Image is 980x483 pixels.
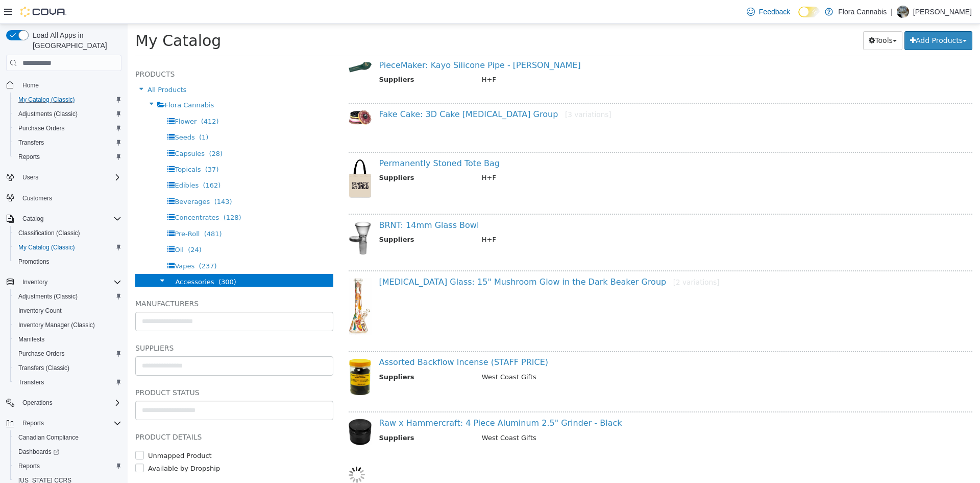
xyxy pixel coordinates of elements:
[14,94,121,106] span: My Catalog (Classic)
[14,319,99,331] a: Inventory Manager (Classic)
[10,347,126,361] button: Purchase Orders
[47,142,73,149] span: Topicals
[14,290,82,303] a: Adjustments (Classic)
[14,333,48,346] a: Manifests
[252,51,347,63] th: Suppliers
[897,6,909,18] div: Erin Coulter
[18,417,48,429] button: Reports
[81,126,95,133] span: (28)
[14,319,121,331] span: Inventory Manager (Classic)
[10,289,126,304] button: Adjustments (Classic)
[10,255,126,269] button: Promotions
[14,376,48,388] a: Transfers
[22,173,38,181] span: Users
[221,395,244,421] img: 150
[18,440,92,450] label: Available by Dropship
[18,397,57,409] button: Operations
[14,108,82,120] a: Adjustments (Classic)
[14,446,63,458] a: Dashboards
[2,416,126,430] button: Reports
[14,460,121,472] span: Reports
[47,109,67,117] span: Seeds
[71,109,81,117] span: (1)
[29,30,121,51] span: Load All Apps in [GEOGRAPHIC_DATA]
[47,94,69,101] span: Flower
[2,212,126,226] button: Catalog
[8,44,206,56] h5: Products
[18,213,47,225] button: Catalog
[47,238,67,246] span: Vapes
[10,445,126,459] a: Dashboards
[14,362,73,374] a: Transfers (Classic)
[10,121,126,135] button: Purchase Orders
[37,77,87,85] span: Flora Cannabis
[8,8,93,26] span: My Catalog
[18,448,59,456] span: Dashboards
[8,318,206,330] h5: Suppliers
[14,446,121,458] span: Dashboards
[47,126,77,133] span: Capsules
[87,174,105,181] span: (143)
[14,136,121,149] span: Transfers
[14,122,121,134] span: Purchase Orders
[8,407,206,419] h5: Product Details
[18,427,84,437] label: Unmapped Product
[8,362,206,375] h5: Product Status
[18,171,42,183] button: Users
[14,122,69,134] a: Purchase Orders
[18,192,121,204] span: Customers
[14,376,121,388] span: Transfers
[252,253,592,263] a: [MEDICAL_DATA] Glass: 15" Mushroom Glow in the Dark Beaker Group[2 variations]
[18,364,69,372] span: Transfers (Classic)
[14,348,121,360] span: Purchase Orders
[18,153,40,161] span: Reports
[2,170,126,185] button: Users
[78,142,91,149] span: (37)
[838,6,887,18] p: Flora Cannabis
[71,238,89,246] span: (237)
[96,190,114,197] span: (128)
[14,305,66,317] a: Inventory Count
[18,397,121,409] span: Operations
[20,7,66,17] img: Cova
[252,409,347,422] th: Suppliers
[22,81,39,89] span: Home
[14,348,69,360] a: Purchase Orders
[14,431,121,444] span: Canadian Compliance
[14,227,84,239] a: Classification (Classic)
[10,135,126,150] button: Transfers
[22,194,52,202] span: Customers
[22,419,44,427] span: Reports
[2,191,126,205] button: Customers
[221,86,244,101] img: 150
[14,151,44,163] a: Reports
[10,150,126,164] button: Reports
[14,108,121,120] span: Adjustments (Classic)
[18,192,56,204] a: Customers
[10,226,126,240] button: Classification (Classic)
[18,124,65,132] span: Purchase Orders
[2,275,126,289] button: Inventory
[891,6,893,18] p: |
[91,254,109,262] span: (300)
[252,196,352,206] a: BRNT: 14mm Glass Bowl
[252,211,347,223] th: Suppliers
[10,107,126,121] button: Adjustments (Classic)
[47,222,56,229] span: Oil
[252,85,484,95] a: Fake Cake: 3D Cake [MEDICAL_DATA] Group[3 variations]
[47,157,71,165] span: Edibles
[47,190,91,197] span: Concentrates
[798,7,820,17] input: Dark Mode
[252,348,347,361] th: Suppliers
[47,174,82,181] span: Beverages
[14,431,83,444] a: Canadian Compliance
[18,276,121,288] span: Inventory
[14,227,121,239] span: Classification (Classic)
[18,335,44,343] span: Manifests
[47,254,86,262] span: Accessories
[8,273,206,286] h5: Manufacturers
[10,361,126,375] button: Transfers (Classic)
[18,307,62,315] span: Inventory Count
[347,211,822,223] td: H+F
